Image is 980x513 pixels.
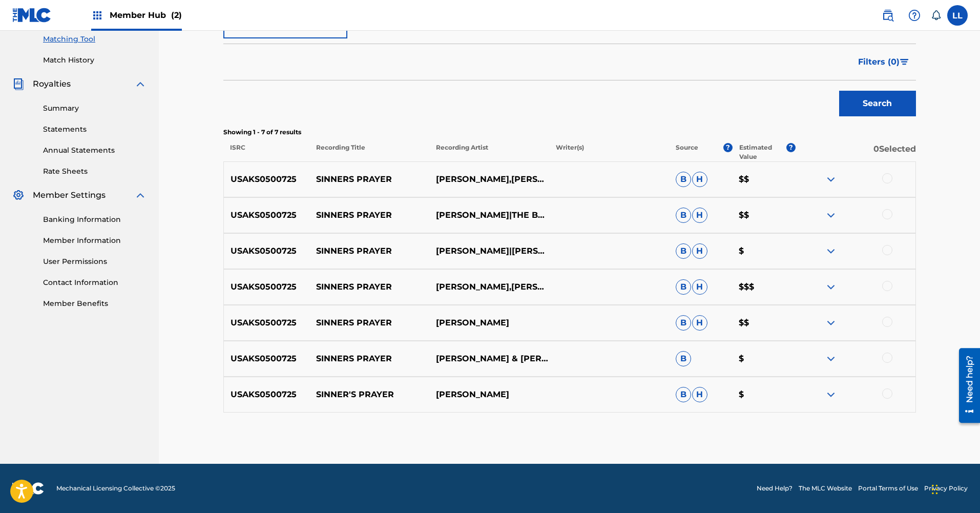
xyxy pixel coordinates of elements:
img: Member Settings [12,189,25,201]
p: [PERSON_NAME],[PERSON_NAME],THE BROADCASTERS [429,281,549,293]
span: ? [723,143,733,152]
p: SINNERS PRAYER [309,245,429,257]
img: expand [825,388,837,401]
p: USAKS0500725 [224,317,310,329]
p: $$ [732,209,796,221]
img: search [882,9,894,22]
img: expand [825,353,837,365]
span: B [676,208,691,223]
img: expand [825,317,837,329]
span: H [692,172,707,187]
img: expand [825,173,837,186]
span: B [676,351,691,366]
span: B [676,243,691,259]
span: B [676,172,691,187]
p: Recording Artist [429,143,549,161]
img: expand [825,209,837,221]
span: Royalties [33,78,71,90]
img: help [908,9,921,22]
span: Mechanical Licensing Collective © 2025 [56,484,175,493]
p: USAKS0500725 [224,281,310,293]
a: Rate Sheets [43,166,147,177]
p: USAKS0500725 [224,209,310,221]
img: expand [134,78,147,90]
p: SINNERS PRAYER [309,317,429,329]
p: SINNERS PRAYER [309,281,429,293]
p: $ [732,245,796,257]
p: [PERSON_NAME]|THE BROADCASTERS|[PERSON_NAME] [429,209,549,221]
iframe: Resource Center [951,344,980,426]
p: [PERSON_NAME]|[PERSON_NAME]|THE BROADCASTERS [429,245,549,257]
span: (2) [171,10,182,20]
p: SINNER'S PRAYER [309,388,429,401]
span: H [692,279,707,295]
p: [PERSON_NAME] [429,317,549,329]
a: Summary [43,103,147,114]
a: Contact Information [43,277,147,288]
span: B [676,279,691,295]
a: Portal Terms of Use [858,484,918,493]
a: Match History [43,55,147,66]
span: Member Hub [110,9,182,21]
img: filter [900,59,909,65]
div: User Menu [947,5,968,26]
p: $$ [732,317,796,329]
a: User Permissions [43,256,147,267]
img: expand [134,189,147,201]
p: $$ [732,173,796,186]
button: Search [839,91,916,116]
span: H [692,315,707,331]
p: Source [676,143,698,161]
p: Recording Title [309,143,429,161]
span: Filters ( 0 ) [858,56,900,68]
img: Royalties [12,78,25,90]
img: expand [825,281,837,293]
p: SINNERS PRAYER [309,353,429,365]
a: The MLC Website [799,484,852,493]
span: B [676,315,691,331]
p: [PERSON_NAME] & [PERSON_NAME] & THE BROADCASTERS [429,353,549,365]
a: Matching Tool [43,34,147,45]
p: USAKS0500725 [224,245,310,257]
p: SINNERS PRAYER [309,209,429,221]
p: USAKS0500725 [224,353,310,365]
p: Estimated Value [739,143,786,161]
img: MLC Logo [12,8,52,23]
p: Writer(s) [549,143,669,161]
a: Statements [43,124,147,135]
span: B [676,387,691,402]
span: H [692,208,707,223]
p: Showing 1 - 7 of 7 results [223,128,916,137]
p: USAKS0500725 [224,388,310,401]
p: $$$ [732,281,796,293]
a: Privacy Policy [924,484,968,493]
span: Member Settings [33,189,106,201]
iframe: Chat Widget [929,464,980,513]
button: Filters (0) [852,49,916,75]
p: $ [732,388,796,401]
span: H [692,243,707,259]
p: SINNERS PRAYER [309,173,429,186]
div: Drag [932,474,938,505]
span: H [692,387,707,402]
div: Notifications [931,10,941,20]
p: [PERSON_NAME],[PERSON_NAME],THE BROADCASTERS [429,173,549,186]
p: $ [732,353,796,365]
a: Need Help? [757,484,793,493]
a: Banking Information [43,214,147,225]
div: Help [904,5,925,26]
img: Top Rightsholders [91,9,103,22]
a: Member Information [43,235,147,246]
a: Annual Statements [43,145,147,156]
p: 0 Selected [796,143,915,161]
p: USAKS0500725 [224,173,310,186]
a: Member Benefits [43,298,147,309]
img: logo [12,482,44,495]
span: ? [786,143,796,152]
a: Public Search [878,5,898,26]
p: ISRC [223,143,309,161]
p: [PERSON_NAME] [429,388,549,401]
